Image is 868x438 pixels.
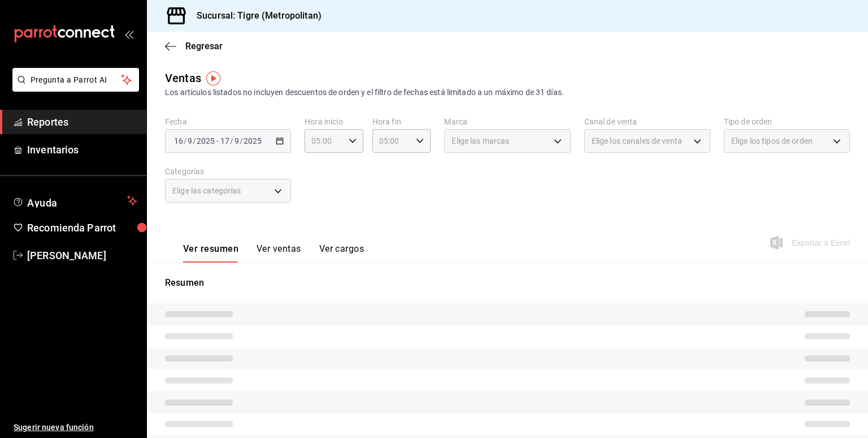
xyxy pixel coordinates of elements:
button: Pregunta a Parrot AI [12,68,139,92]
button: Ver ventas [257,243,301,263]
input: -- [187,136,193,145]
input: ---- [196,136,215,145]
span: Ayuda [27,194,123,208]
div: navigation tabs [183,243,364,263]
span: [PERSON_NAME] [27,248,137,263]
label: Tipo de orden [724,118,850,126]
div: Los artículos listados no incluyen descuentos de orden y el filtro de fechas está limitado a un m... [165,87,850,98]
input: -- [234,136,240,145]
span: Recomienda Parrot [27,220,137,235]
span: Pregunta a Parrot AI [31,74,121,86]
span: - [216,136,219,145]
label: Categorías [165,168,291,175]
input: ---- [243,136,262,145]
span: Elige los tipos de orden [731,135,813,147]
span: Regresar [185,41,223,51]
p: Resumen [165,276,850,290]
span: Elige las marcas [452,135,509,147]
button: Regresar [165,41,223,51]
input: -- [173,136,184,145]
label: Marca [444,118,570,126]
span: / [184,136,187,145]
span: Elige los canales de venta [592,135,682,147]
label: Fecha [165,118,291,126]
button: Ver cargos [319,243,364,263]
span: / [193,136,196,145]
label: Hora fin [372,118,431,126]
a: Pregunta a Parrot AI [8,82,139,94]
label: Canal de venta [584,118,710,126]
span: / [240,136,243,145]
span: Sugerir nueva función [14,422,137,433]
img: Tooltip marker [206,71,220,85]
span: Reportes [27,114,137,130]
span: / [230,136,233,145]
button: Ver resumen [183,243,238,263]
button: open_drawer_menu [124,29,133,38]
span: Elige las categorías [172,185,241,196]
label: Hora inicio [305,118,363,126]
div: Ventas [165,70,201,87]
input: -- [220,136,230,145]
h3: Sucursal: Tigre (Metropolitan) [188,9,322,23]
span: Inventarios [27,142,137,157]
